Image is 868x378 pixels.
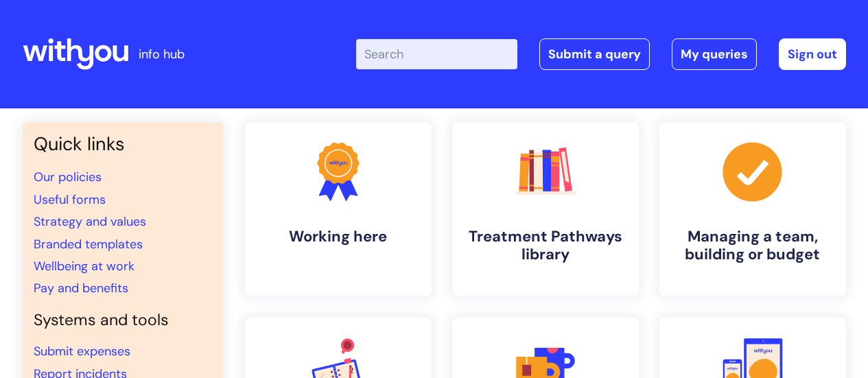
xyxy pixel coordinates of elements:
h4: Systems and tools [34,311,212,330]
a: Submit a query [539,38,650,70]
a: Strategy and values [34,213,146,230]
h3: Quick links [34,133,212,155]
a: Submit expenses [34,343,130,359]
a: Our policies [34,169,102,185]
a: Branded templates [34,236,143,252]
a: My queries [672,38,757,70]
p: info hub [139,43,185,65]
a: Useful forms [34,191,106,208]
a: Managing a team, building or budget [659,122,846,296]
h4: Managing a team, building or budget [670,228,835,264]
div: | - [356,38,846,70]
a: Wellbeing at work [34,258,134,274]
a: Sign out [779,38,846,70]
h4: Working here [256,228,421,246]
h4: Treatment Pathways library [463,228,628,264]
a: Working here [245,122,432,296]
a: Treatment Pathways library [452,122,639,296]
input: Search [356,39,517,69]
a: Pay and benefits [34,280,128,296]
